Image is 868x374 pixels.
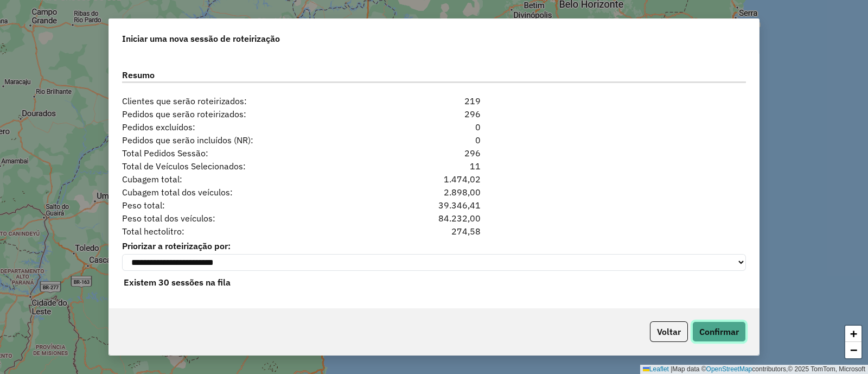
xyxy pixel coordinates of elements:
label: Resumo [122,68,746,83]
span: Peso total: [116,199,381,212]
div: 84.232,00 [381,212,487,225]
span: − [850,343,857,357]
div: 296 [381,147,487,160]
a: Zoom out [845,342,861,358]
span: Pedidos que serão incluídos (NR): [116,134,381,147]
span: Clientes que serão roteirizados: [116,94,381,107]
div: 296 [381,107,487,121]
label: Priorizar a roteirização por: [122,239,746,252]
a: Leaflet [643,365,669,373]
span: Peso total dos veículos: [116,212,381,225]
span: Total hectolitro: [116,225,381,238]
a: Zoom in [845,326,861,342]
div: 1.474,02 [381,173,487,186]
span: Total de Veículos Selecionados: [116,160,381,173]
span: Pedidos que serão roteirizados: [116,107,381,121]
div: 0 [381,134,487,147]
a: OpenStreetMap [706,365,752,373]
span: Cubagem total dos veículos: [116,186,381,199]
div: 2.898,00 [381,186,487,199]
span: Iniciar uma nova sessão de roteirização [122,32,280,45]
div: 11 [381,160,487,173]
div: 274,58 [381,225,487,238]
span: Total Pedidos Sessão: [116,147,381,160]
div: Map data © contributors,© 2025 TomTom, Microsoft [640,365,868,374]
div: 39.346,41 [381,199,487,212]
span: Pedidos excluídos: [116,121,381,134]
span: | [671,365,672,373]
div: 219 [381,94,487,107]
span: + [850,327,857,340]
strong: Existem 30 sessões na fila [124,277,231,288]
button: Confirmar [692,321,746,342]
span: Cubagem total: [116,173,381,186]
div: 0 [381,121,487,134]
button: Voltar [650,321,688,342]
